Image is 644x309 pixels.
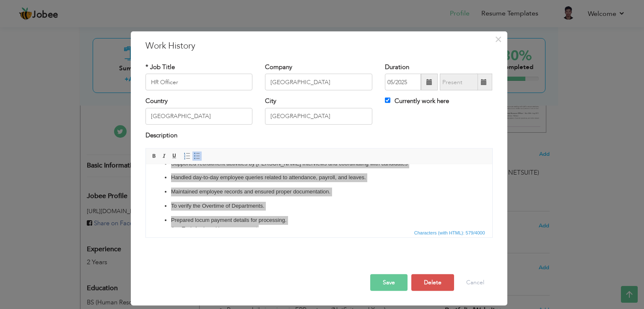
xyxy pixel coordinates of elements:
label: Currently work here [385,97,449,106]
input: From [385,74,421,90]
span: Characters (with HTML): 579/4000 [413,229,487,237]
input: Present [440,74,478,90]
button: Save [370,274,408,291]
h3: Work History [145,40,493,52]
label: * Job Title [145,63,175,72]
label: Country [145,97,168,106]
li: Any Task Assigned by management. [25,60,321,69]
a: Insert/Remove Bulleted List [192,152,202,161]
button: Close [492,33,505,46]
iframe: Rich Text Editor, workEditor [146,165,492,227]
label: Duration [385,63,409,72]
label: Company [265,63,292,72]
a: Insert/Remove Numbered List [182,152,192,161]
div: Statistics [413,229,488,237]
label: Description [145,131,177,140]
a: Bold [150,152,159,161]
button: Cancel [458,274,493,291]
a: Italic [160,152,169,161]
span: × [495,32,502,47]
label: City [265,97,276,106]
button: Delete [411,274,454,291]
input: Currently work here [385,98,390,103]
a: Underline [170,152,179,161]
